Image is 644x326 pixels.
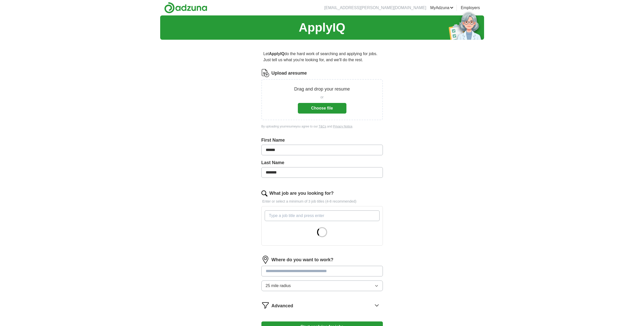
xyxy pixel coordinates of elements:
label: Where do you want to work? [272,256,334,263]
label: Last Name [261,159,383,166]
input: Type a job title and press enter [265,210,380,221]
label: What job are you looking for? [269,190,334,197]
a: T&Cs [319,125,326,128]
p: Enter or select a minimum of 3 job titles (4-8 recommended) [261,199,383,204]
div: By uploading your resume you agree to our and . [261,124,383,129]
a: Employers [461,5,480,11]
img: location.png [261,256,269,264]
strong: ApplyIQ [269,52,284,56]
img: CV Icon [261,69,269,77]
p: Let do the hard work of searching and applying for jobs. Just tell us what you're looking for, an... [261,49,383,65]
span: or [320,95,323,100]
img: filter [261,301,269,309]
p: Drag and drop your resume [294,86,350,93]
a: Privacy Notice [333,125,352,128]
h1: ApplyIQ [299,18,345,37]
img: search.png [261,190,267,197]
label: Upload a resume [272,70,307,77]
button: Choose file [298,103,346,114]
a: MyAdzuna [430,5,453,11]
span: Advanced [272,302,293,309]
li: [EMAIL_ADDRESS][PERSON_NAME][DOMAIN_NAME] [324,5,426,11]
span: 25 mile radius [266,283,291,289]
label: First Name [261,137,383,144]
button: 25 mile radius [261,280,383,291]
img: Adzuna logo [164,2,207,13]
